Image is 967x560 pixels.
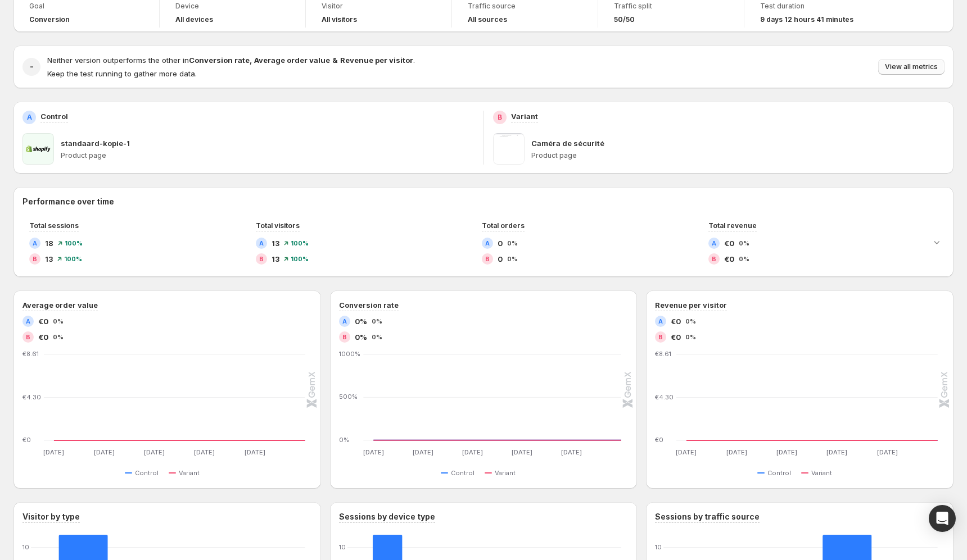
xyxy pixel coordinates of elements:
[801,466,837,480] button: Variant
[878,59,945,75] button: View all metrics
[27,113,32,122] h2: A
[726,448,747,456] text: [DATE]
[655,511,760,522] h3: Sessions by traffic source
[259,240,264,247] h2: A
[767,468,791,477] span: Control
[685,334,696,340] span: 0%
[827,448,848,456] text: [DATE]
[929,234,945,250] button: Expand chart
[254,56,330,65] strong: Average order value
[724,238,734,249] span: €0
[175,2,290,11] span: Device
[671,316,681,327] span: €0
[22,511,80,522] h3: Visitor by type
[47,69,197,78] span: Keep the test running to gather more data.
[929,505,956,532] div: Open Intercom Messenger
[33,256,37,262] h2: B
[485,240,490,247] h2: A
[342,334,347,340] h2: B
[26,334,30,340] h2: B
[256,221,300,230] span: Total visitors
[468,1,582,25] a: Traffic sourceAll sources
[175,1,290,25] a: DeviceAll devices
[493,133,525,165] img: Caméra de sécurité
[877,448,898,456] text: [DATE]
[712,256,716,262] h2: B
[22,393,41,401] text: €4.30
[363,448,384,456] text: [DATE]
[22,133,54,165] img: standaard-kopie-1
[245,448,265,456] text: [DATE]
[291,240,309,247] span: 100%
[507,256,518,262] span: 0%
[658,318,663,325] h2: A
[322,1,436,25] a: VisitorAll visitors
[340,56,413,65] strong: Revenue per visitor
[179,468,200,477] span: Variant
[512,448,532,456] text: [DATE]
[38,331,48,343] span: €0
[885,62,938,71] span: View all metrics
[53,334,64,340] span: 0%
[451,468,475,477] span: Control
[291,256,309,262] span: 100%
[676,448,697,456] text: [DATE]
[760,15,853,24] span: 9 days 12 hours 41 minutes
[485,466,520,480] button: Variant
[498,253,503,265] span: 0
[462,448,483,456] text: [DATE]
[250,56,252,65] strong: ,
[468,15,507,24] h4: All sources
[339,511,435,522] h3: Sessions by device type
[339,350,360,358] text: 1000%
[507,240,518,247] span: 0%
[272,238,279,249] span: 13
[724,253,734,265] span: €0
[61,138,130,149] p: standaard-kopie-1
[614,2,728,11] span: Traffic split
[655,299,727,311] h3: Revenue per visitor
[43,448,64,456] text: [DATE]
[339,299,399,311] h3: Conversion rate
[372,318,382,325] span: 0%
[655,393,674,401] text: €4.30
[29,15,70,24] span: Conversion
[29,2,143,11] span: Goal
[45,238,53,249] span: 18
[482,221,525,230] span: Total orders
[511,111,538,122] p: Variant
[65,240,83,247] span: 100%
[332,56,338,65] strong: &
[811,468,832,477] span: Variant
[339,543,346,551] text: 10
[339,393,358,401] text: 500%
[712,240,716,247] h2: A
[531,151,945,160] p: Product page
[342,318,347,325] h2: A
[144,448,165,456] text: [DATE]
[355,316,367,327] span: 0%
[655,436,663,444] text: €0
[26,318,30,325] h2: A
[468,2,582,11] span: Traffic source
[739,240,749,247] span: 0%
[135,468,159,477] span: Control
[64,256,82,262] span: 100%
[708,221,757,230] span: Total revenue
[776,448,797,456] text: [DATE]
[757,466,796,480] button: Control
[531,138,604,149] p: Caméra de sécurité
[272,253,279,265] span: 13
[614,15,635,24] span: 50/50
[372,334,382,340] span: 0%
[259,256,264,262] h2: B
[125,466,163,480] button: Control
[22,543,29,551] text: 10
[33,240,37,247] h2: A
[45,253,53,265] span: 13
[29,221,79,230] span: Total sessions
[322,2,436,11] span: Visitor
[498,238,503,249] span: 0
[498,113,502,122] h2: B
[61,151,475,160] p: Product page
